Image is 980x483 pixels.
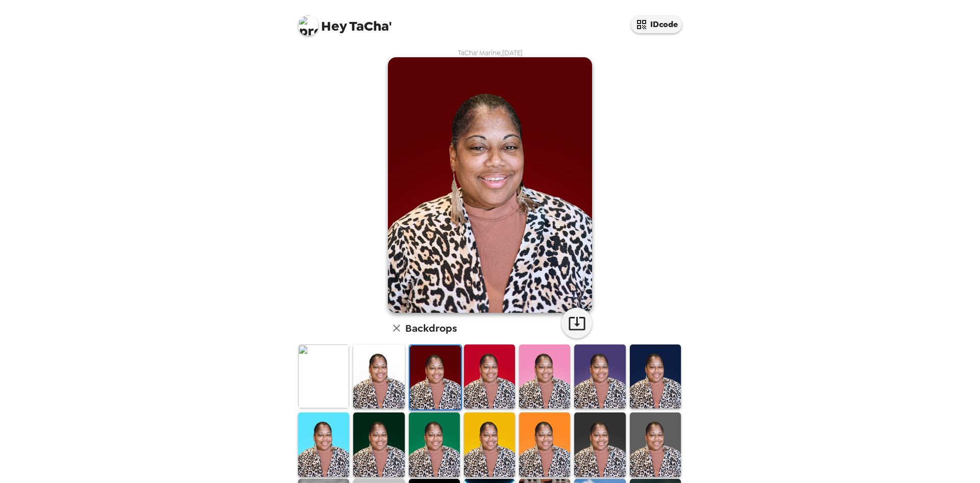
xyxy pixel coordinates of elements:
img: profile pic [298,15,318,36]
img: user [388,57,592,313]
span: TaCha' [298,10,392,33]
button: IDcode [631,15,682,33]
img: Original [298,344,349,408]
span: TaCha' Marine , [DATE] [458,49,523,57]
span: Hey [321,17,347,35]
h6: Backdrops [405,320,457,336]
